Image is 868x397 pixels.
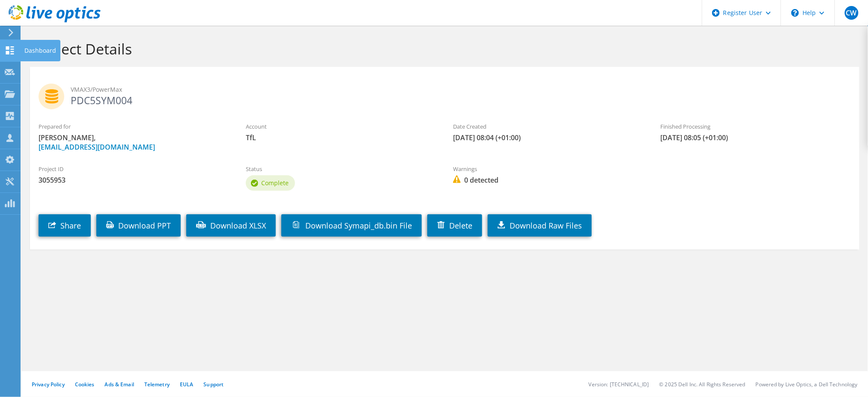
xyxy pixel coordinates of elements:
a: Telemetry [144,381,170,388]
label: Finished Processing [661,122,851,131]
li: © 2025 Dell Inc. All Rights Reserved [659,381,746,388]
span: TfL [246,133,436,142]
span: 0 detected [453,175,643,185]
a: Cookies [75,381,95,388]
a: Share [39,214,91,237]
a: Ads & Email [105,381,134,388]
a: EULA [180,381,193,388]
span: [PERSON_NAME], [39,133,229,152]
label: Status [246,165,436,173]
svg: \n [791,9,799,17]
a: Privacy Policy [32,381,65,388]
label: Date Created [453,122,643,131]
li: Powered by Live Optics, a Dell Technology [756,381,858,388]
h2: PDC5SYM004 [39,84,851,105]
span: Complete [261,179,289,187]
a: Download PPT [96,214,181,237]
label: Warnings [453,165,643,173]
label: Account [246,122,436,131]
a: Support [203,381,224,388]
span: 3055953 [39,175,229,185]
a: Download XLSX [186,214,276,237]
span: CW [845,6,859,20]
a: Download Raw Files [488,214,592,237]
a: [EMAIL_ADDRESS][DOMAIN_NAME] [39,142,155,152]
label: Prepared for [39,122,229,131]
li: Version: [TECHNICAL_ID] [589,381,649,388]
span: VMAX3/PowerMax [71,85,851,94]
span: [DATE] 08:04 (+01:00) [453,133,643,142]
span: [DATE] 08:05 (+01:00) [661,133,851,142]
h1: Project Details [34,40,851,58]
a: Download Symapi_db.bin File [281,214,422,237]
div: Dashboard [20,40,60,61]
a: Delete [427,214,482,237]
label: Project ID [39,165,229,173]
